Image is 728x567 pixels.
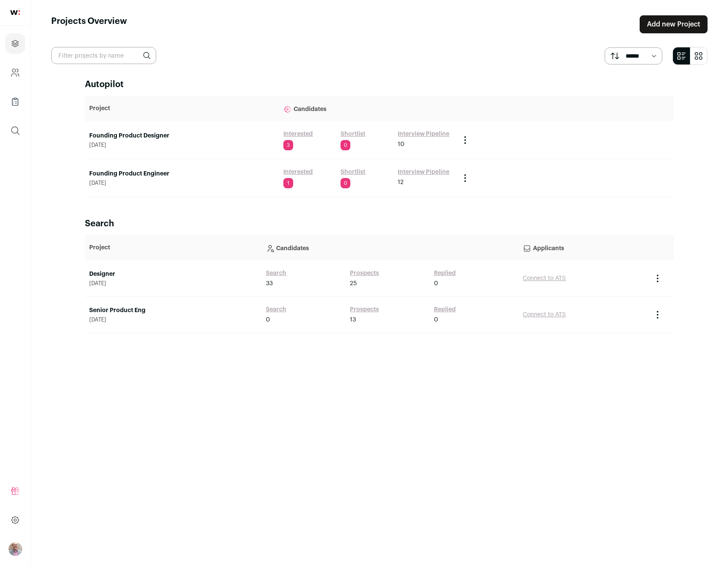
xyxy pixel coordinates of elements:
button: Open dropdown [9,542,22,556]
a: Interested [283,168,313,176]
span: 25 [350,279,357,288]
a: Company Lists [5,91,25,112]
h2: Autopilot [85,79,674,91]
a: Search [266,305,286,314]
a: Interview Pipeline [398,168,449,176]
img: wellfound-shorthand-0d5821cbd27db2630d0214b213865d53afaa358527fdda9d0ea32b1df1b89c2c.svg [10,10,20,15]
a: Designer [89,270,257,278]
h2: Search [85,218,674,230]
a: Prospects [350,305,379,314]
span: 12 [398,178,404,187]
span: 3 [283,140,293,150]
span: 10 [398,140,405,149]
button: Project Actions [652,310,663,320]
button: Project Actions [460,135,470,145]
span: 0 [341,178,350,188]
span: 33 [266,279,273,288]
a: Company and ATS Settings [5,62,25,83]
a: Shortlist [341,168,365,176]
span: 1 [283,178,293,188]
button: Project Actions [652,273,663,283]
span: 0 [266,316,270,324]
button: Project Actions [460,173,470,183]
a: Shortlist [341,130,365,138]
a: Senior Product Eng [89,306,257,315]
span: [DATE] [89,280,257,287]
span: [DATE] [89,180,275,187]
a: Founding Product Engineer [89,170,275,178]
p: Candidates [266,239,514,256]
a: Add new Project [640,15,708,33]
p: Project [89,104,275,113]
h1: Projects Overview [51,15,127,33]
a: Connect to ATS [523,275,566,281]
span: 13 [350,316,356,324]
span: [DATE] [89,142,275,149]
p: Applicants [523,239,644,256]
a: Projects [5,33,25,54]
span: [DATE] [89,316,257,323]
a: Replied [434,305,456,314]
a: Founding Product Designer [89,132,275,140]
span: 0 [434,279,438,288]
a: Connect to ATS [523,312,566,318]
span: 0 [341,140,350,150]
input: Filter projects by name [51,47,156,64]
a: Search [266,269,286,278]
img: 190284-medium_jpg [9,542,22,556]
p: Candidates [283,100,451,117]
a: Interested [283,130,313,138]
span: 0 [434,316,438,324]
a: Prospects [350,269,379,278]
p: Project [89,243,257,252]
a: Replied [434,269,456,278]
a: Interview Pipeline [398,130,449,138]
